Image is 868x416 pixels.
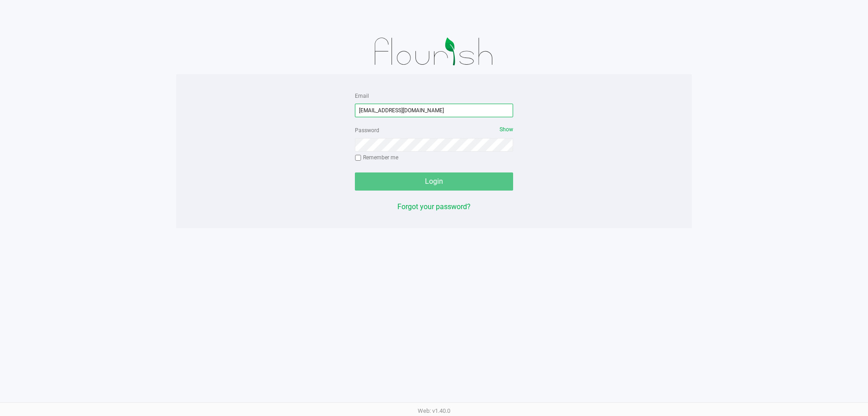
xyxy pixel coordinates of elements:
input: Remember me [355,155,361,161]
label: Password [355,126,379,134]
label: Remember me [355,153,398,162]
label: Email [355,92,369,100]
button: Forgot your password? [397,201,471,212]
span: Web: v1.40.0 [418,407,450,414]
span: Show [500,126,513,133]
